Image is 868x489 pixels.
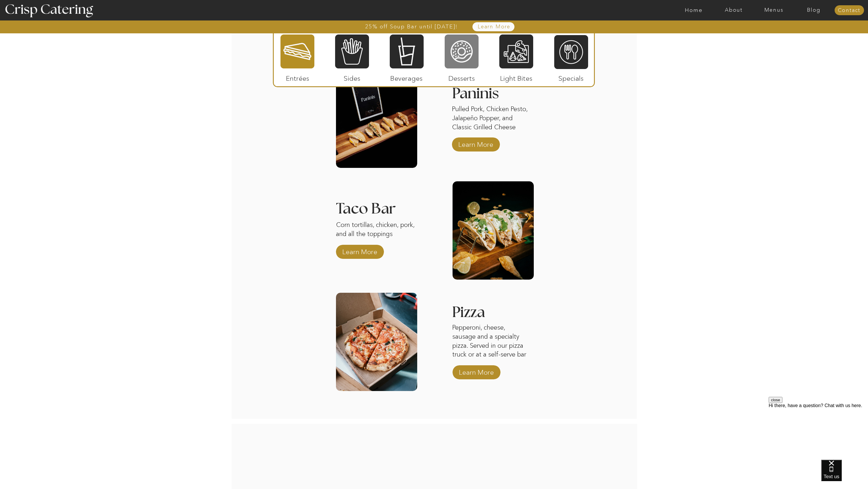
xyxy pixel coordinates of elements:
h3: Paninis [452,86,533,105]
a: Blog [794,7,834,13]
p: Corn tortillas, chicken, pork, and all the toppings [336,221,417,249]
iframe: podium webchat widget bubble [821,460,868,489]
p: Beverages [387,68,426,85]
p: Pepperoni, cheese, sausage and a specialty pizza. Served in our pizza truck or at a self-serve bar [452,323,530,359]
a: Learn More [457,362,496,379]
h3: Pizza [452,305,513,322]
h3: Taco Bar [336,201,417,209]
a: About [714,7,754,13]
a: Home [674,7,714,13]
p: Sides [332,68,371,85]
p: Pulled Pork, Chicken Pesto, Jalapeño Popper, and Classic Grilled Cheese [452,105,533,133]
p: Specials [552,68,590,85]
a: Menus [754,7,794,13]
a: Learn More [456,135,495,151]
a: 25% off Soup Bar until [DATE]! [344,24,479,30]
p: Light Bites [497,68,536,85]
p: Desserts [442,68,481,85]
a: Contact [834,8,864,13]
a: Learn More [464,24,524,30]
p: Entrées [278,68,317,85]
a: Learn More [340,242,379,259]
iframe: podium webchat widget prompt [769,397,868,467]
